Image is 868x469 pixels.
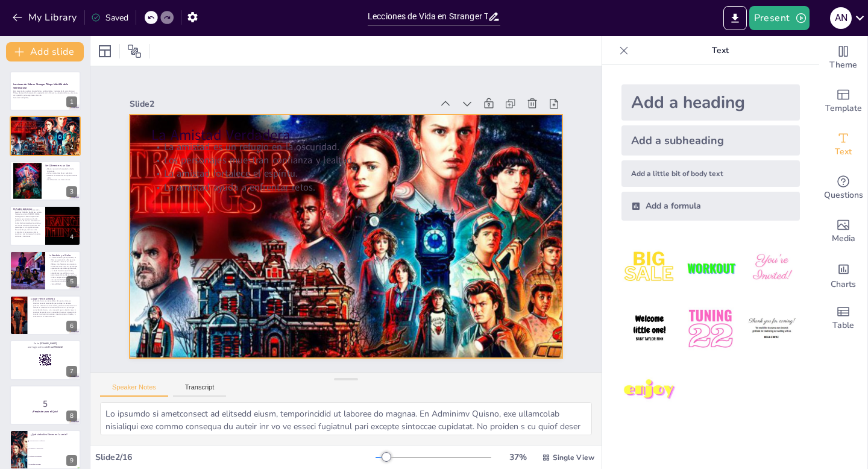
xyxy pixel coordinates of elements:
[10,295,81,335] div: 6
[31,433,77,436] p: ¿Qué simboliza Eleven en la serie?
[621,160,800,187] div: Add a little bit of body text
[621,240,678,296] img: 1.jpeg
[127,44,142,58] span: Position
[819,210,867,253] div: Add images, graphics, shapes or video
[621,125,800,156] div: Add a subheading
[13,96,77,99] p: Generated with [URL]
[13,345,77,349] p: and login with code
[835,145,852,159] span: Text
[6,42,84,61] button: Add slide
[10,340,81,380] div: 7
[832,232,855,245] span: Media
[45,172,77,174] p: La fuerza proviene de ser auténtico.
[130,98,432,110] div: Slide 2
[682,301,738,357] img: 5.jpeg
[749,6,810,30] button: Present
[819,80,867,123] div: Add ready made slides
[151,125,541,145] p: La Amistad Verdadera
[66,186,77,197] div: 3
[45,168,77,172] p: Eleven representa la aceptación de la diferencia.
[13,120,77,122] p: La amistad es un refugio en la oscuridad.
[744,240,800,296] img: 3.jpeg
[10,385,81,425] div: 8
[829,58,857,72] span: Theme
[151,167,541,180] p: La amistad fortalece el espíritu.
[49,256,77,285] p: La serie muestra que la pérdida y el dolor son parte de la vida, pero no nos definen. Llorar no n...
[10,161,81,201] div: 3
[13,342,77,346] p: Go to
[66,276,77,287] div: 5
[634,36,807,65] p: Text
[13,122,77,125] p: Los personajes muestran confianza y lealtad.
[824,189,863,202] span: Questions
[66,142,77,153] div: 2
[30,448,80,449] span: El miedo a lo desconocido
[832,319,854,332] span: Table
[13,397,77,411] p: 5
[819,123,867,166] div: Add text boxes
[744,301,800,357] img: 6.jpeg
[13,118,77,121] p: La Amistad Verdadera
[503,452,532,463] div: 37 %
[9,8,82,27] button: My Library
[13,127,77,129] p: La amistad ayuda a enfrentar retos.
[66,321,77,332] div: 6
[66,411,77,421] div: 8
[682,240,738,296] img: 2.jpeg
[173,383,227,397] button: Transcript
[30,441,80,442] span: La aceptación de la diferencia
[10,71,81,111] div: 1
[66,96,77,107] div: 1
[151,153,541,166] p: Los personajes muestran confianza y lealtad.
[151,140,541,153] p: La amistad es un refugio en la oscuridad.
[95,42,115,61] div: Layout
[31,300,77,318] p: El Upside Down es una metáfora de nuestros temores internos. La serie nos enseña que, aunque no s...
[151,180,541,194] p: La amistad ayuda a enfrentar retos.
[10,251,81,291] div: 5
[621,362,678,418] img: 7.jpeg
[13,207,42,211] p: El Poder del Amor
[49,253,77,257] p: La Pérdida y el Dolor
[13,90,77,96] p: Esta presentación explora las enseñanzas sentimentales y mensajes de la serie Stranger Things, de...
[100,402,592,435] textarea: Lo ipsumdo si ametconsect ad elitsedd eiusm, temporincidid ut laboree do magnaa. En Adminimv Quis...
[13,125,77,127] p: La amistad fortalece el espíritu.
[66,231,77,242] div: 4
[66,366,77,377] div: 7
[66,455,77,466] div: 9
[31,297,77,301] p: Coraje Frente al Miedo
[621,192,800,221] div: Add a formula
[30,464,80,465] span: El sacrificio por amor
[621,301,678,357] img: 4.jpeg
[100,383,168,397] button: Speaker Notes
[819,36,867,80] div: Change the overall theme
[819,166,867,210] div: Get real-time input from your audience
[40,342,57,345] strong: [DOMAIN_NAME]
[621,84,800,121] div: Add a heading
[95,452,376,463] div: Slide 2 / 16
[553,453,594,462] span: Single View
[13,83,69,89] strong: Lecciones de Vida en Stranger Things: Más Allá de lo Sobrenatural
[91,12,128,24] div: Saved
[45,178,77,181] p: Las diferencias nos hacen únicos.
[45,164,77,168] p: Ser Diferente es un Don
[825,102,862,115] span: Template
[10,206,81,245] div: 4
[30,456,80,457] span: La fuerza de la amistad
[830,6,852,30] button: A N
[830,7,852,29] div: A N
[723,6,747,30] button: Export to PowerPoint
[10,116,81,156] div: 2
[831,278,856,291] span: Charts
[45,174,77,178] p: Celebrar las diferencias enriquece nuestras vidas.
[819,253,867,297] div: Add charts and graphs
[13,209,42,238] p: El amor en todas sus formas salva. Desde el [PERSON_NAME] por su hijo hasta el sacrificio [PERSON...
[819,297,867,340] div: Add a table
[33,410,57,413] strong: ¡Prepárate para el Quiz!
[368,8,488,25] input: Insert title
